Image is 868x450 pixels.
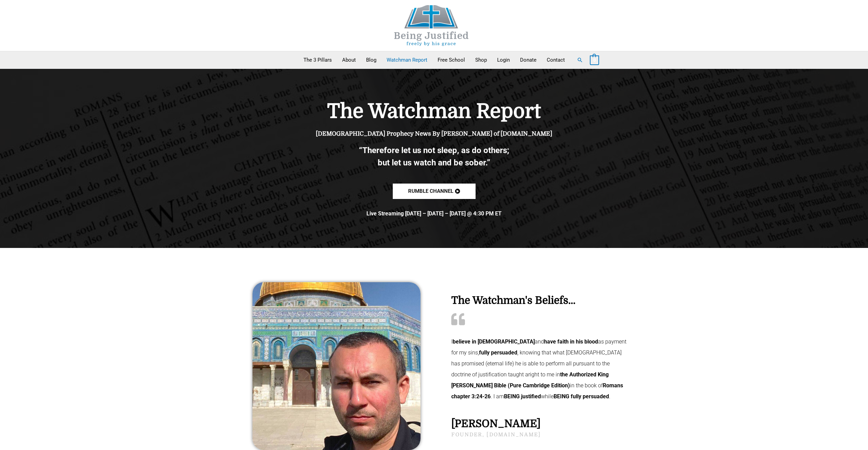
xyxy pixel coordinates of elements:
a: Rumble channel [393,184,476,199]
b: fully persuaded [479,349,517,356]
b: but let us watch and be sober.” [378,158,490,167]
a: About [337,51,361,68]
p: I and as payment for my sins, , knowing that what [DEMOGRAPHIC_DATA] has promised (eternal life) ... [451,336,629,402]
a: Contact [542,51,570,68]
b: believe in [DEMOGRAPHIC_DATA] [453,338,535,345]
h2: [PERSON_NAME] [451,418,629,429]
h4: [DEMOGRAPHIC_DATA] Prophecy News By [PERSON_NAME] of [DOMAIN_NAME] [290,130,578,137]
a: Free School [432,51,470,68]
nav: Primary Site Navigation [298,51,570,68]
a: Shop [470,51,492,68]
span: 0 [593,58,596,63]
span: Rumble channel [408,189,453,194]
a: Watchman Report [381,51,432,68]
a: View Shopping Cart, empty [590,57,599,63]
a: The 3 Pillars [298,51,337,68]
b: BEING justified [504,393,541,400]
img: Being Justified [380,5,483,46]
b: the Authorized King [PERSON_NAME] Bible (Pure Cambridge Edition) [451,371,609,389]
h2: The Watchman's Beliefs... [451,295,629,305]
a: Blog [361,51,381,68]
h2: founder, [DOMAIN_NAME] [451,432,629,437]
a: Search button [577,57,583,63]
b: Live Streaming [DATE] – [DATE] – [DATE] @ 4:30 PM ET [366,210,502,217]
a: Donate [515,51,542,68]
b: “Therefore let us not sleep, as do others; [359,146,509,155]
h1: The Watchman Report [290,100,578,124]
b: BEING fully persuaded [554,393,609,400]
a: Login [492,51,515,68]
b: have faith in his blood [544,338,598,345]
b: Romans chapter 3:24-26 [451,382,623,400]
